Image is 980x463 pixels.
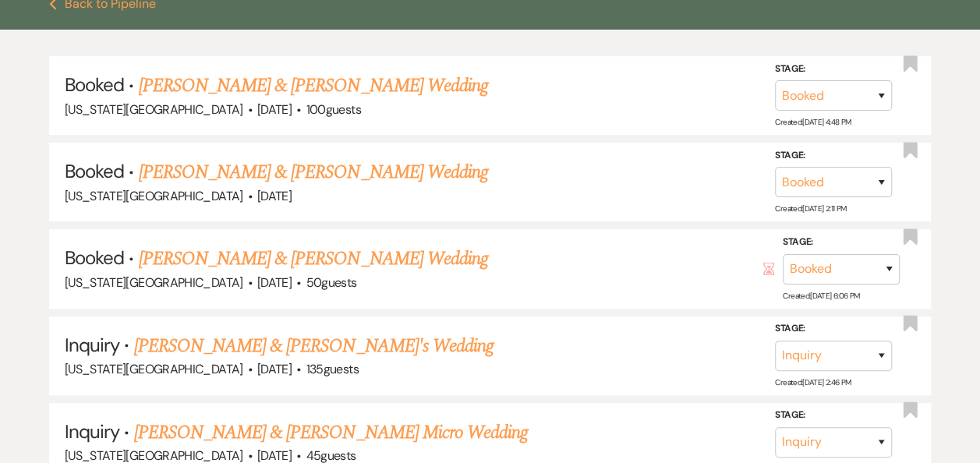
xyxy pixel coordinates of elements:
label: Stage: [775,320,892,338]
span: 135 guests [306,361,359,377]
span: Created: [DATE] 6:06 PM [783,290,859,300]
a: [PERSON_NAME] & [PERSON_NAME] Wedding [138,245,487,273]
span: [US_STATE][GEOGRAPHIC_DATA] [65,361,243,377]
span: [US_STATE][GEOGRAPHIC_DATA] [65,101,243,118]
label: Stage: [783,234,900,251]
span: 100 guests [306,101,361,118]
span: Created: [DATE] 2:11 PM [775,203,846,214]
span: Inquiry [65,419,119,444]
span: [DATE] [257,361,292,377]
a: [PERSON_NAME] & [PERSON_NAME] Wedding [138,158,487,186]
span: [US_STATE][GEOGRAPHIC_DATA] [65,188,243,204]
label: Stage: [775,60,892,77]
span: Inquiry [65,333,119,357]
span: [DATE] [257,274,292,291]
label: Stage: [775,147,892,164]
a: [PERSON_NAME] & [PERSON_NAME]'s Wedding [134,332,494,360]
span: [DATE] [257,188,292,204]
a: [PERSON_NAME] & [PERSON_NAME] Wedding [138,72,487,100]
span: 50 guests [306,274,357,291]
span: [DATE] [257,101,292,118]
span: [US_STATE][GEOGRAPHIC_DATA] [65,274,243,291]
span: Booked [65,72,124,97]
label: Stage: [775,407,892,424]
span: Booked [65,246,124,270]
span: Booked [65,159,124,183]
span: Created: [DATE] 4:48 PM [775,117,851,127]
span: Created: [DATE] 2:46 PM [775,377,851,387]
a: [PERSON_NAME] & [PERSON_NAME] Micro Wedding [134,419,529,447]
